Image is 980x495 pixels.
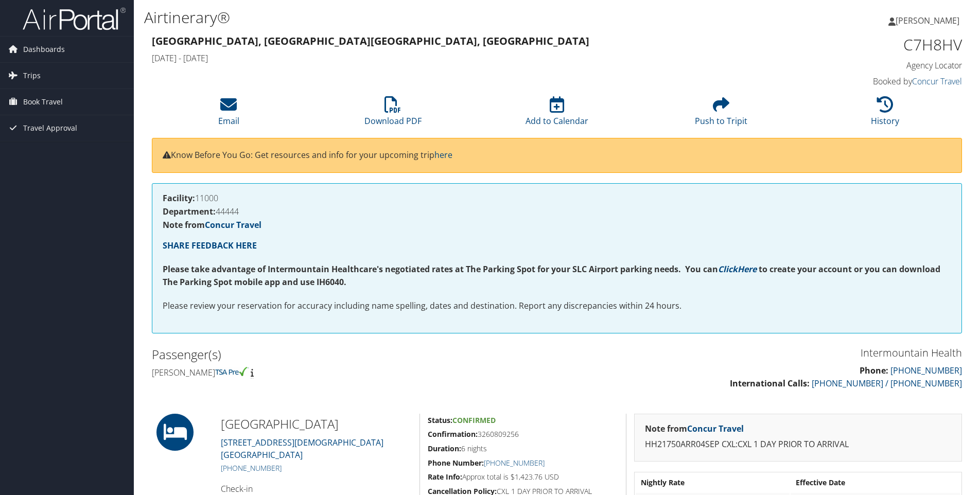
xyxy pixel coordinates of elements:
h4: [DATE] - [DATE] [152,52,756,64]
img: tsa-precheck.png [215,367,249,376]
h2: [GEOGRAPHIC_DATA] [221,415,412,433]
img: airportal-logo.png [23,7,126,31]
a: Add to Calendar [526,102,588,127]
span: Book Travel [23,89,63,115]
a: Download PDF [364,102,422,127]
a: Click [718,263,738,275]
p: Know Before You Go: Get resources and info for your upcoming trip [163,149,951,162]
a: Concur Travel [912,76,962,87]
h4: Check-in [221,483,412,494]
h4: 11000 [163,194,951,202]
h4: [PERSON_NAME] [152,367,549,378]
strong: [GEOGRAPHIC_DATA], [GEOGRAPHIC_DATA] [GEOGRAPHIC_DATA], [GEOGRAPHIC_DATA] [152,34,589,48]
a: [PERSON_NAME] [888,5,970,36]
strong: International Calls: [730,378,810,389]
h4: Agency Locator [771,60,962,71]
strong: Phone: [860,365,888,376]
strong: Status: [428,415,452,425]
strong: Phone Number: [428,458,484,468]
a: [PHONE_NUMBER] [484,458,545,468]
a: Here [738,263,757,275]
a: here [434,149,452,161]
th: Nightly Rate [636,473,790,492]
a: [PHONE_NUMBER] / [PHONE_NUMBER] [812,378,962,389]
h2: Passenger(s) [152,346,549,363]
a: Concur Travel [205,219,261,231]
h1: C7H8HV [771,34,962,56]
a: SHARE FEEDBACK HERE [163,240,257,251]
a: Concur Travel [687,423,744,434]
span: Trips [23,63,41,89]
strong: Note from [163,219,261,231]
h5: 6 nights [428,444,618,454]
h5: 3260809256 [428,429,618,439]
strong: Duration: [428,444,461,453]
a: Email [218,102,239,127]
h4: 44444 [163,207,951,216]
span: [PERSON_NAME] [896,15,959,26]
span: Confirmed [452,415,496,425]
h4: Booked by [771,76,962,87]
strong: Note from [645,423,744,434]
th: Effective Date [791,473,960,492]
p: HH21750ARR04SEP CXL:CXL 1 DAY PRIOR TO ARRIVAL [645,438,951,451]
strong: Confirmation: [428,429,478,439]
a: [PHONE_NUMBER] [890,365,962,376]
strong: Facility: [163,192,195,204]
h1: Airtinerary® [144,7,694,28]
a: [PHONE_NUMBER] [221,463,282,473]
a: History [871,102,899,127]
span: Dashboards [23,37,65,62]
a: [STREET_ADDRESS][DEMOGRAPHIC_DATA][GEOGRAPHIC_DATA] [221,437,383,461]
span: Travel Approval [23,115,77,141]
p: Please review your reservation for accuracy including name spelling, dates and destination. Repor... [163,299,951,313]
a: Push to Tripit [695,102,747,127]
strong: Department: [163,206,216,217]
strong: Please take advantage of Intermountain Healthcare's negotiated rates at The Parking Spot for your... [163,263,718,275]
h3: Intermountain Health [565,346,962,360]
strong: Rate Info: [428,472,462,482]
h5: Approx total is $1,423.76 USD [428,472,618,482]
